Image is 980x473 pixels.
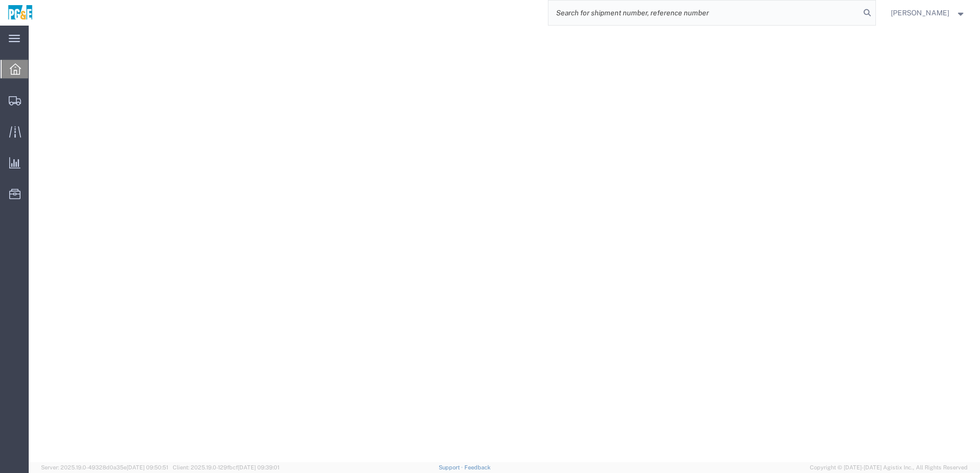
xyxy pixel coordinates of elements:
span: Client: 2025.19.0-129fbcf [173,464,279,470]
span: Server: 2025.19.0-49328d0a35e [41,464,168,470]
span: [DATE] 09:50:51 [127,464,168,470]
a: Feedback [464,464,491,470]
input: Search for shipment number, reference number [548,1,860,25]
img: logo [7,5,33,20]
iframe: FS Legacy Container [29,26,980,462]
span: Copyright © [DATE]-[DATE] Agistix Inc., All Rights Reserved [810,463,968,472]
span: Evelyn Angel [891,7,949,18]
a: Support [439,464,464,470]
button: [PERSON_NAME] [890,7,966,19]
span: [DATE] 09:39:01 [238,464,279,470]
